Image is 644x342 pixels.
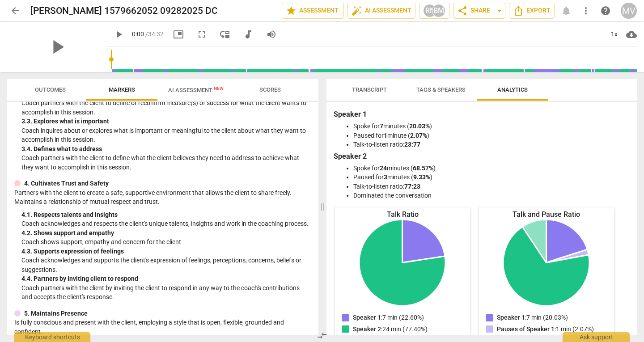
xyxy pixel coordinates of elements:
[21,219,311,228] p: Coach acknowledges and respects the client's unique talents, insights and work in the coaching pr...
[266,29,277,40] span: volume_up
[626,29,637,40] span: cloud_download
[220,29,230,40] span: move_down
[334,110,367,118] b: Speaker 1
[404,141,420,148] b: 23:77
[352,5,411,16] span: AI Assessment
[352,5,362,16] span: auto_fix_high
[46,35,69,59] span: play_arrow
[263,26,280,42] button: Volume
[335,209,470,220] div: Talk Ratio
[114,29,124,40] span: play_arrow
[243,29,254,40] span: audiotrack
[132,30,144,38] span: 0:00
[353,325,428,334] p: : 24 min (77.40%)
[286,5,340,16] span: Assessment
[170,26,186,42] button: Picture in picture
[563,332,630,342] div: Ask support
[353,140,628,149] li: Talk-to-listen ratio:
[380,165,387,172] b: 24
[416,86,466,93] span: Tags & Speakers
[259,86,281,93] span: Scores
[21,228,311,238] div: 4. 2. Shows support and empathy
[282,3,344,19] button: Assessment
[14,188,311,207] p: Partners with the client to create a safe, supportive environment that allows the client to share...
[21,247,311,256] div: 4. 3. Supports expression of feelings
[24,309,88,318] p: 5. Maintains Presence
[353,191,628,200] li: Dominated the conversation
[286,5,297,16] span: star
[453,3,494,19] button: Share
[409,122,430,130] b: 20.03%
[173,29,184,40] span: picture_in_picture
[353,314,381,321] span: Speaker 1
[380,122,383,130] b: 7
[21,283,311,302] p: Coach partners with the client by inviting the client to respond in any way to the coach's contri...
[353,122,628,131] li: Spoke for minutes ( )
[347,3,415,19] button: AI Assessment
[21,256,311,274] p: Coach acknowledges and supports the client's expression of feelings, perceptions, concerns, belie...
[494,5,505,16] span: arrow_drop_down
[145,30,164,38] span: / 34:32
[353,164,628,173] li: Spoke for minutes ( )
[432,4,445,17] div: BM
[21,126,311,144] p: Coach inquires about or explores what is important or meaningful to the client about what they wa...
[413,165,433,172] b: 68.57%
[21,274,311,283] div: 4. 4. Partners by inviting client to respond
[14,318,311,336] p: Is fully conscious and present with the client, employing a style that is open, flexible, grounde...
[353,313,424,322] p: : 7 min (22.60%)
[240,26,256,42] button: Switch to audio player
[384,173,387,181] b: 3
[509,3,555,19] button: Export
[217,26,233,42] button: View player as separate pane
[35,86,66,93] span: Outcomes
[10,5,21,16] span: arrow_back
[30,5,218,17] h2: [PERSON_NAME] 1579662052 09282025 DC
[384,132,387,139] b: 1
[423,4,436,17] div: RN
[497,325,555,333] span: Pauses of Speaker 1
[353,173,628,182] li: Paused for minutes ( )
[21,237,311,247] p: Coach shows support, empathy and concern for the client
[606,27,623,42] div: 1x
[214,86,224,91] span: New
[196,29,207,40] span: fullscreen
[497,325,594,334] p: : 1 min (2.07%)
[14,332,90,342] div: Keyboard shortcuts
[410,132,427,139] b: 2.07%
[21,210,311,220] div: 4. 1. Respects talents and insights
[513,5,551,16] span: Export
[497,313,568,322] p: : 7 min (20.03%)
[21,98,311,117] p: Coach partners with the client to define or reconfirm measure(s) of success for what the client w...
[111,26,127,42] button: Play
[404,183,420,190] b: 77:23
[353,131,628,140] li: Paused for minute ( )
[494,3,505,19] button: Sharing summary
[352,86,387,93] span: Transcript
[413,173,430,181] b: 9.33%
[353,182,628,191] li: Talk-to-listen ratio:
[580,5,591,16] span: more_vert
[457,5,490,16] span: Share
[24,179,109,188] p: 4. Cultivates Trust and Safety
[168,87,224,93] span: AI Assessment
[497,314,525,321] span: Speaker 1
[419,3,449,19] button: RNBM
[621,3,637,19] button: MV
[21,144,311,154] div: 3. 4. Defines what to address
[457,5,468,16] span: share
[497,86,528,93] span: Analytics
[21,153,311,172] p: Coach partners with the client to define what the client believes they need to address to achieve...
[479,209,614,220] div: Talk and Pause Ratio
[600,5,611,16] span: help
[353,325,381,333] span: Speaker 2
[21,117,311,126] div: 3. 3. Explores what is important
[194,26,210,42] button: Fullscreen
[109,86,135,93] span: Markers
[334,152,367,160] b: Speaker 2
[597,3,614,19] a: Help
[317,330,327,341] span: compare_arrows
